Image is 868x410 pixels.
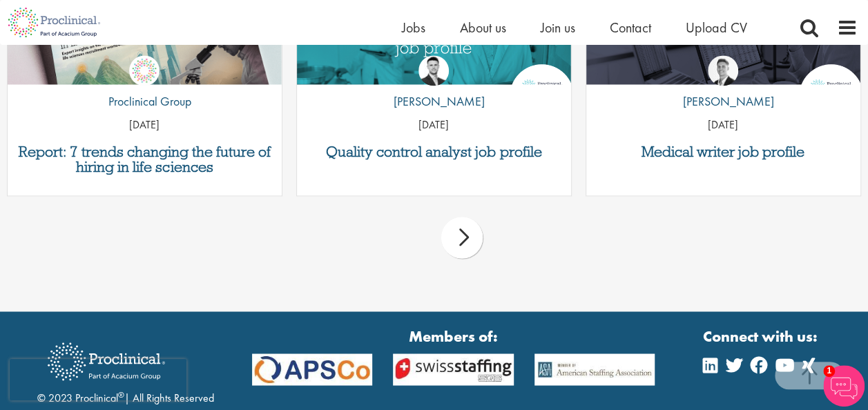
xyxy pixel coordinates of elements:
[703,325,820,346] strong: Connect with us:
[383,92,485,110] p: [PERSON_NAME]
[37,333,175,390] img: Proclinical Recruitment
[823,365,865,407] img: Chatbot
[460,19,506,37] a: About us
[673,55,774,117] a: George Watson [PERSON_NAME]
[15,144,275,175] a: Report: 7 trends changing the future of hiring in life sciences
[252,325,655,346] strong: Members of:
[37,332,214,406] div: © 2023 Proclinical | All Rights Reserved
[8,117,282,133] p: [DATE]
[304,144,564,159] a: Quality control analyst job profile
[402,19,425,37] a: Jobs
[418,55,449,86] img: Joshua Godden
[98,92,191,110] p: Proclinical Group
[823,365,835,377] span: 1
[524,353,665,385] img: APSCo
[242,353,383,385] img: APSCo
[297,117,571,133] p: [DATE]
[383,353,523,385] img: APSCo
[586,117,860,133] p: [DATE]
[98,55,191,117] a: Proclinical Group Proclinical Group
[383,55,485,117] a: Joshua Godden [PERSON_NAME]
[593,144,853,159] a: Medical writer job profile
[10,359,186,400] iframe: reCAPTCHA
[686,19,747,37] a: Upload CV
[129,55,160,86] img: Proclinical Group
[708,55,738,86] img: George Watson
[441,217,483,258] div: next
[610,19,651,37] a: Contact
[673,92,774,110] p: [PERSON_NAME]
[541,19,575,37] a: Join us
